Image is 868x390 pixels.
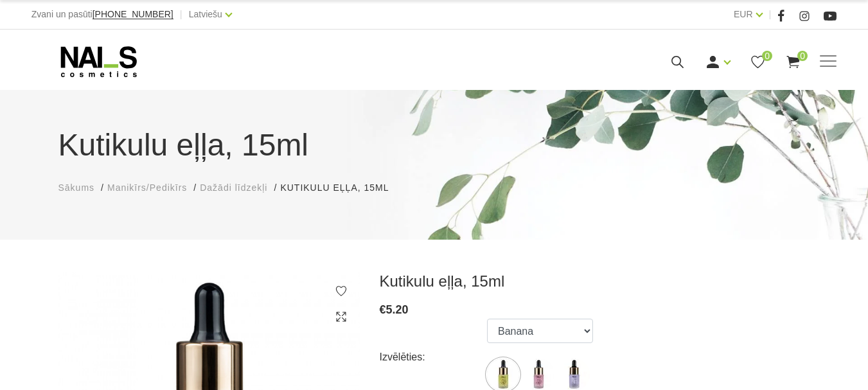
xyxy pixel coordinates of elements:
h3: Kutikulu eļļa, 15ml [380,272,810,291]
a: [PHONE_NUMBER] [93,10,173,19]
div: Izvēlēties: [380,347,488,368]
a: 0 [750,54,766,70]
span: [PHONE_NUMBER] [93,9,173,19]
span: Sākums [58,182,95,193]
span: € [380,303,386,316]
li: Kutikulu eļļa, 15ml [280,181,402,195]
a: Manikīrs/Pedikīrs [107,181,187,195]
span: | [769,6,772,22]
span: 0 [797,51,808,61]
span: Dažādi līdzekļi [200,182,267,193]
a: Latviešu [189,6,222,22]
a: EUR [734,6,753,22]
a: Sākums [58,181,95,195]
div: Zvani un pasūti [31,6,173,22]
span: Manikīrs/Pedikīrs [107,182,187,193]
a: Dažādi līdzekļi [200,181,267,195]
span: 0 [762,51,772,61]
a: 0 [785,54,801,70]
h1: Kutikulu eļļa, 15ml [58,122,810,168]
span: | [180,6,182,22]
span: 5.20 [386,303,409,316]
